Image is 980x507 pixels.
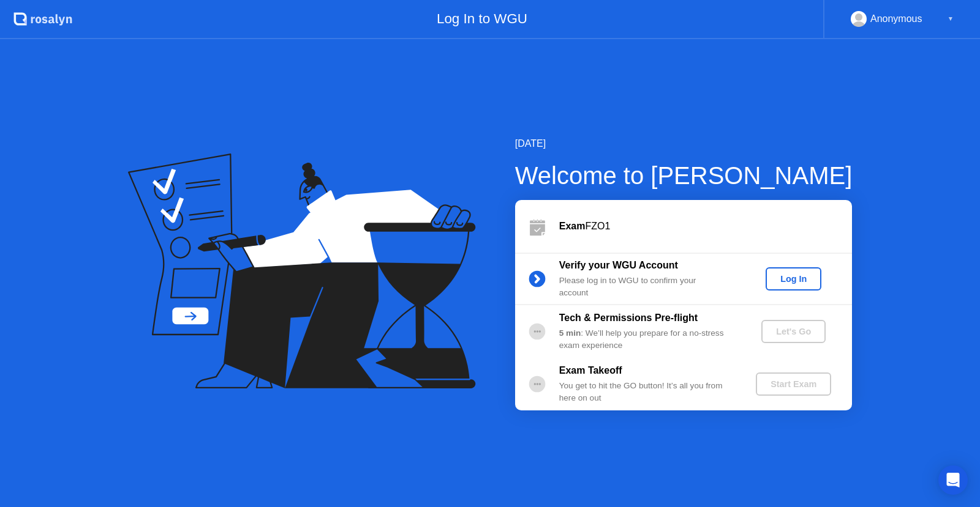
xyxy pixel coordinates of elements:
[766,327,821,336] div: Let's Go
[559,328,581,338] b: 5 min
[766,267,821,291] button: Log In
[948,11,954,27] div: ▼
[559,380,736,405] div: You get to hit the GO button! It’s all you from here on out
[515,136,853,151] div: [DATE]
[938,465,968,495] div: Open Intercom Messenger
[559,313,698,323] b: Tech & Permissions Pre-flight
[761,379,826,389] div: Start Exam
[756,372,831,396] button: Start Exam
[761,320,826,343] button: Let's Go
[559,365,622,376] b: Exam Takeoff
[559,275,736,300] div: Please log in to WGU to confirm your account
[559,219,852,234] div: FZO1
[870,11,922,27] div: Anonymous
[515,157,853,194] div: Welcome to [PERSON_NAME]
[559,221,586,231] b: Exam
[771,274,816,284] div: Log In
[559,260,678,270] b: Verify your WGU Account
[559,327,736,352] div: : We’ll help you prepare for a no-stress exam experience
